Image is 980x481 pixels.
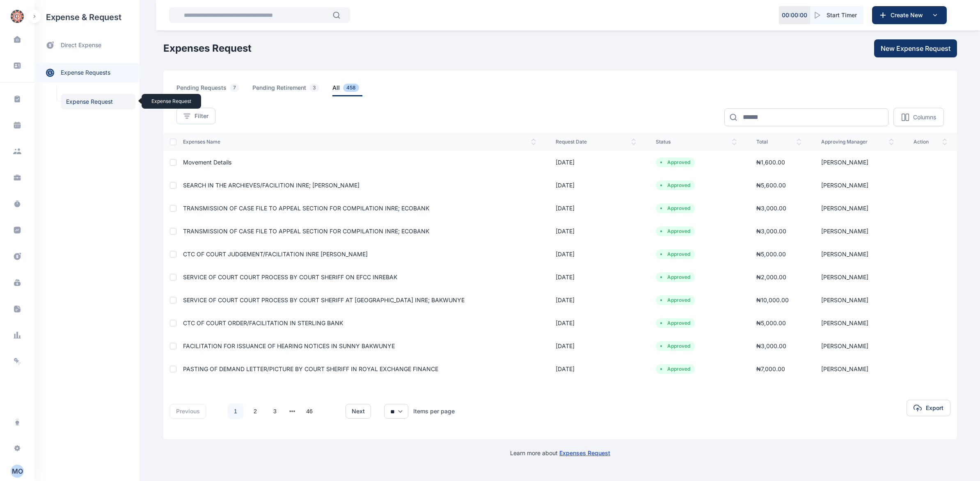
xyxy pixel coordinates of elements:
[195,112,208,120] span: Filter
[811,266,904,289] td: [PERSON_NAME]
[756,342,786,349] span: ₦ 3,000.00
[183,228,429,235] a: TRANSMISSION OF CASE FILE TO APPEAL SECTION FOR COMPILATION INRE; ECOBANK
[659,274,691,280] li: Approved
[659,320,691,326] li: Approved
[811,243,904,266] td: [PERSON_NAME]
[61,41,101,50] span: direct expense
[11,466,24,476] div: M O
[546,266,646,289] td: [DATE]
[659,297,691,303] li: Approved
[782,11,807,19] p: 00 : 00 : 00
[61,94,135,109] span: Expense Request
[546,151,646,174] td: [DATE]
[183,182,359,189] a: SEARCH IN THE ARCHIEVES/FACILITION INRE; [PERSON_NAME]
[756,319,786,326] span: ₦ 5,000.00
[811,289,904,312] td: [PERSON_NAME]
[887,11,930,19] span: Create New
[228,403,243,419] a: 1
[546,358,646,381] td: [DATE]
[301,403,318,419] li: 46
[756,274,786,280] span: ₦ 2,000.00
[227,403,244,419] li: 1
[176,108,215,124] button: Filter
[811,174,904,197] td: [PERSON_NAME]
[546,312,646,335] td: [DATE]
[247,403,263,419] li: 2
[332,84,362,96] span: all
[659,228,691,235] li: Approved
[559,449,610,456] a: Expenses Request
[183,159,231,166] a: movement details
[756,205,786,212] span: ₦ 3,000.00
[756,365,785,372] span: ₦ 7,000.00
[546,243,646,266] td: [DATE]
[289,406,295,417] button: next page
[659,251,691,258] li: Approved
[346,404,371,419] button: next
[546,335,646,358] td: [DATE]
[811,312,904,335] td: [PERSON_NAME]
[34,63,140,82] a: expense requests
[893,108,944,126] button: Columns
[183,139,536,145] span: expenses Name
[811,220,904,243] td: [PERSON_NAME]
[907,400,950,416] button: Export
[176,84,252,96] a: pending requests7
[252,84,323,96] span: pending retirement
[811,151,904,174] td: [PERSON_NAME]
[881,43,950,53] span: New Expense Request
[510,449,610,457] p: Learn more about
[656,139,737,145] span: status
[5,465,30,478] button: MO
[546,174,646,197] td: [DATE]
[756,159,785,166] span: ₦ 1,600.00
[267,403,283,419] a: 3
[546,289,646,312] td: [DATE]
[914,139,947,145] span: action
[827,11,857,19] span: Start Timer
[659,343,691,349] li: Approved
[756,251,786,258] span: ₦ 5,000.00
[163,42,252,55] h1: Expenses Request
[183,365,438,372] a: PASTING OF DEMAND LETTER/PICTURE BY COURT SHERIFF IN ROYAL EXCHANGE FINANCE
[321,406,332,417] li: 下一页
[183,274,397,280] a: SERVICE OF COURT COURT PROCESS BY COURT SHERIFF ON EFCC INREBAK
[659,159,691,166] li: Approved
[546,197,646,220] td: [DATE]
[183,205,429,212] a: TRANSMISSION OF CASE FILE TO APPEAL SECTION FOR COMPILATION INRE; ECOBANK
[659,366,691,372] li: Approved
[183,251,368,258] a: CTC OF COURT JUDGEMENT/FACILITATION INRE [PERSON_NAME]
[926,404,943,412] span: Export
[874,39,957,57] button: New Expense Request
[170,404,206,419] button: previous
[756,182,786,189] span: ₦ 5,600.00
[413,407,455,415] div: Items per page
[183,296,465,303] a: SERVICE OF COURT COURT PROCESS BY COURT SHERIFF AT [GEOGRAPHIC_DATA] INRE; BAKWUNYE
[183,319,343,326] a: CTC OF COURT ORDER/FACILITATION IN STERLING BANK
[811,335,904,358] td: [PERSON_NAME]
[309,84,319,92] span: 3
[913,113,936,121] p: Columns
[756,296,789,303] span: ₦ 10,000.00
[183,342,395,349] span: FACILITATION FOR ISSUANCE OF HEARING NOTICES IN SUNNY BAKWUNYE
[34,34,140,56] a: direct expense
[756,139,801,145] span: total
[302,403,317,419] a: 46
[810,6,863,24] button: Start Timer
[811,358,904,381] td: [PERSON_NAME]
[556,139,637,145] span: request date
[872,6,947,24] button: Create New
[61,94,135,109] a: Expense RequestExpense Request
[176,84,243,96] span: pending requests
[811,197,904,220] td: [PERSON_NAME]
